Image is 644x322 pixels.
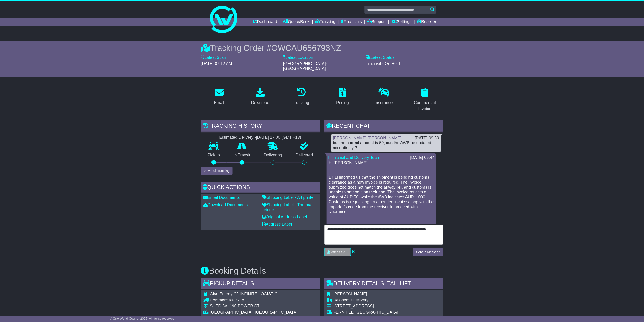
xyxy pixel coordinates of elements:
[392,18,412,26] a: Settings
[201,120,320,133] div: Tracking history
[201,278,320,290] div: Pickup Details
[201,153,227,158] p: Pickup
[263,215,307,219] a: Original Address Label
[365,61,400,66] span: InTransit - On Hold
[333,86,352,107] a: Pricing
[210,292,278,296] span: Give Energy C/- INFINITE LOGISTIC
[201,266,443,275] h3: Booking Details
[334,298,354,302] span: Residential
[263,195,315,200] a: Shipping Label - A4 printer
[341,18,362,26] a: Financials
[324,278,443,290] div: Delivery Details
[251,100,269,106] div: Download
[201,43,443,53] div: Tracking Order #
[291,86,312,107] a: Tracking
[201,182,320,194] div: Quick Actions
[415,136,439,141] div: [DATE] 09:59
[328,155,380,160] a: In Transit and Delivery Team
[210,298,232,302] span: Commercial
[336,100,349,106] div: Pricing
[263,222,292,226] a: Address Label
[110,317,175,320] span: © One World Courier 2025. All rights reserved.
[372,86,396,107] a: Insurance
[204,203,248,207] a: Download Documents
[253,18,277,26] a: Dashboard
[204,195,240,200] a: Email Documents
[210,304,298,309] div: SHED 3A, 196 POWER ST
[210,298,298,303] div: Pickup
[315,18,335,26] a: Tracking
[283,55,313,60] label: Latest Location
[367,18,386,26] a: Support
[410,100,440,112] div: Commercial Invoice
[227,153,257,158] p: In Transit
[214,100,224,106] div: Email
[384,280,411,286] span: - Tail Lift
[375,100,393,106] div: Insurance
[407,86,443,114] a: Commercial Invoice
[257,153,289,158] p: Delivering
[283,18,310,26] a: Quote/Book
[201,135,320,140] div: Estimated Delivery -
[334,304,437,309] div: [STREET_ADDRESS]
[324,120,443,133] div: RECENT CHAT
[210,310,298,315] div: [GEOGRAPHIC_DATA], [GEOGRAPHIC_DATA]
[211,86,227,107] a: Email
[289,153,320,158] p: Delivered
[329,161,434,166] p: Hi [PERSON_NAME],
[334,298,437,303] div: Delivery
[263,203,313,212] a: Shipping Label - Thermal printer
[201,167,233,175] button: View Full Tracking
[329,175,434,214] p: DHLi informed us that the shipment is pending customs clearance as a new invoice is required. The...
[334,292,367,296] span: [PERSON_NAME]
[410,155,435,160] div: [DATE] 09:44
[294,100,309,106] div: Tracking
[256,135,301,140] div: [DATE] 17:00 (GMT +13)
[365,55,395,60] label: Latest Status
[333,136,402,140] a: [PERSON_NAME] [PERSON_NAME]
[248,86,272,107] a: Download
[413,248,443,256] button: Send a Message
[283,61,327,71] span: [GEOGRAPHIC_DATA]-[GEOGRAPHIC_DATA]
[329,224,434,234] p: Regards, Irinn
[334,310,437,315] div: FERNHILL, [GEOGRAPHIC_DATA]
[201,61,232,66] span: [DATE] 07:12 AM
[271,43,341,53] span: OWCAU656793NZ
[333,140,439,150] div: but the correct amount is 50, can the AWB be updated accordingly ?
[417,18,436,26] a: Reseller
[201,55,226,60] label: Latest Scan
